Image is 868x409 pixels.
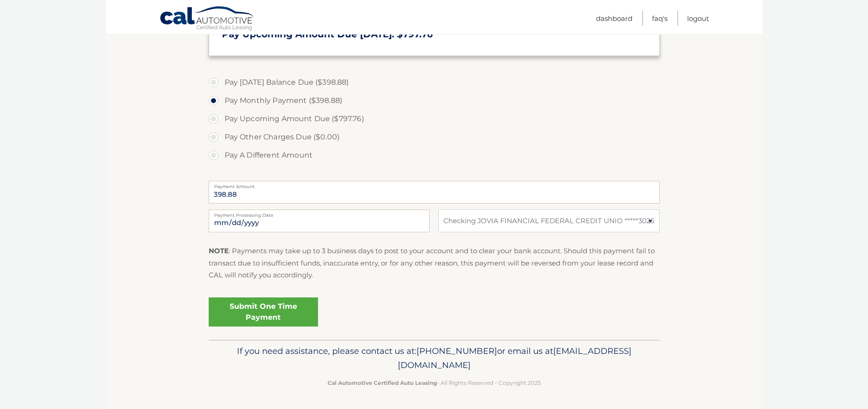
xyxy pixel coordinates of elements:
[209,246,229,255] strong: NOTE
[209,210,430,217] label: Payment Processing Date
[209,181,660,204] input: Payment Amount
[215,378,654,388] p: - All Rights Reserved - Copyright 2025
[209,181,660,188] label: Payment Amount
[209,128,660,146] label: Pay Other Charges Due ($0.00)
[209,245,660,281] p: : Payments may take up to 3 business days to post to your account and to clear your bank account....
[687,11,709,26] a: Logout
[596,11,632,26] a: Dashboard
[209,297,318,327] a: Submit One Time Payment
[209,210,430,232] input: Payment Date
[215,344,654,373] p: If you need assistance, please contact us at: or email us at
[209,146,660,164] label: Pay A Different Amount
[328,379,437,386] strong: Cal Automotive Certified Auto Leasing
[209,110,660,128] label: Pay Upcoming Amount Due ($797.76)
[159,6,255,32] a: Cal Automotive
[209,73,660,92] label: Pay [DATE] Balance Due ($398.88)
[652,11,668,26] a: FAQ's
[416,346,497,356] span: [PHONE_NUMBER]
[209,92,660,110] label: Pay Monthly Payment ($398.88)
